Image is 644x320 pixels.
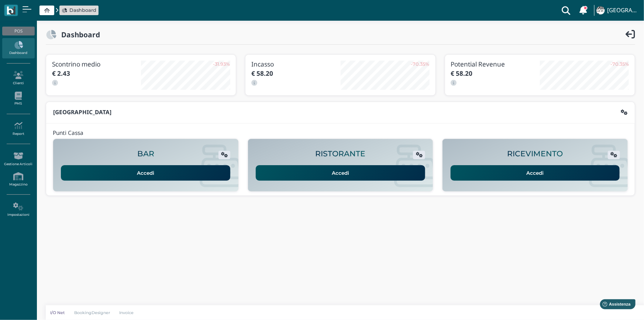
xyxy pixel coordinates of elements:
[595,1,640,19] a: ... [GEOGRAPHIC_DATA]
[53,130,83,136] h4: Punti Cassa
[2,38,34,58] a: Dashboard
[69,7,96,14] span: Dashboard
[22,6,49,11] span: Assistenza
[56,31,100,38] h2: Dashboard
[2,27,34,35] div: POS
[2,200,34,220] a: Impostazioni
[53,108,111,116] b: [GEOGRAPHIC_DATA]
[315,150,365,158] h2: RISTORANTE
[596,6,605,14] img: ...
[251,61,340,68] h3: Incasso
[2,149,34,169] a: Gestione Articoli
[451,165,620,181] a: Accedi
[2,89,34,109] a: PMS
[2,119,34,139] a: Report
[61,165,230,181] a: Accedi
[451,69,473,78] b: € 58.20
[507,150,563,158] h2: RICEVIMENTO
[2,169,34,190] a: Magazzino
[62,7,96,14] a: Dashboard
[607,7,640,14] h4: [GEOGRAPHIC_DATA]
[137,150,154,158] h2: BAR
[451,61,540,68] h3: Potential Revenue
[256,165,425,181] a: Accedi
[2,68,34,88] a: Clienti
[7,6,15,15] img: logo
[52,69,70,78] b: € 2.43
[251,69,273,78] b: € 58.20
[592,297,638,314] iframe: Help widget launcher
[52,61,141,68] h3: Scontrino medio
